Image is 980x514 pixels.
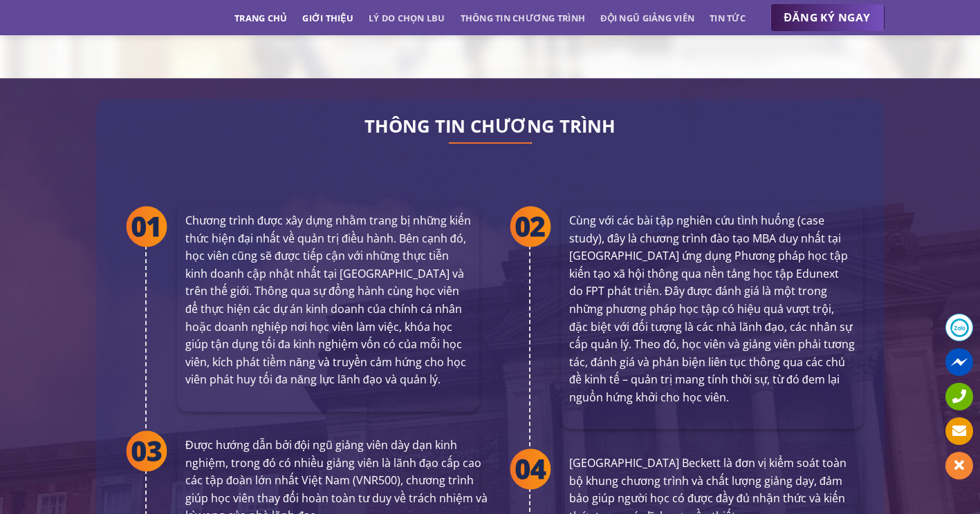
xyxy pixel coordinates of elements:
span: ĐĂNG KÝ NGAY [784,9,871,26]
a: Trang chủ [234,6,287,30]
a: Giới thiệu [302,6,353,30]
p: Cùng với các bài tập nghiên cứu tình huống (case study), đây là chương trình đào tạo MBA duy nhất... [569,212,855,407]
a: ĐĂNG KÝ NGAY [770,4,885,32]
p: Chương trình được xây dựng nhằm trang bị những kiến thức hiện đại nhất về quản trị điều hành. Bên... [185,212,471,389]
a: Lý do chọn LBU [369,6,445,30]
a: Tin tức [710,6,746,30]
a: Thông tin chương trình [461,6,586,30]
a: Đội ngũ giảng viên [600,6,694,30]
h2: THÔNG TIN CHƯƠNG TRÌNH [117,120,864,133]
img: line-lbu.jpg [449,142,532,144]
